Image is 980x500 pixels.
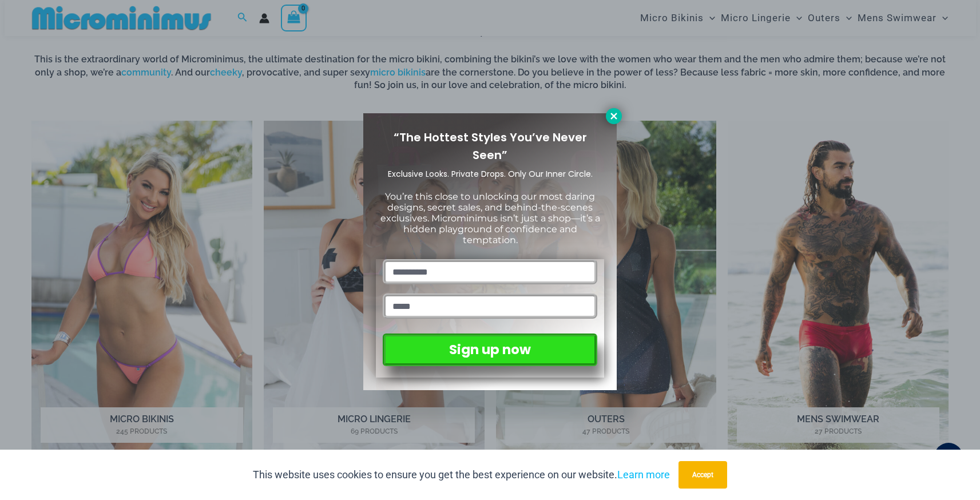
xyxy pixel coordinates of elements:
span: Exclusive Looks. Private Drops. Only Our Inner Circle. [388,168,593,180]
button: Accept [679,461,727,489]
a: Learn more [617,469,670,481]
span: “The Hottest Styles You’ve Never Seen” [394,129,587,163]
button: Close [606,108,622,124]
span: You’re this close to unlocking our most daring designs, secret sales, and behind-the-scenes exclu... [380,191,600,246]
p: This website uses cookies to ensure you get the best experience on our website. [253,466,670,483]
button: Sign up now [383,334,597,366]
